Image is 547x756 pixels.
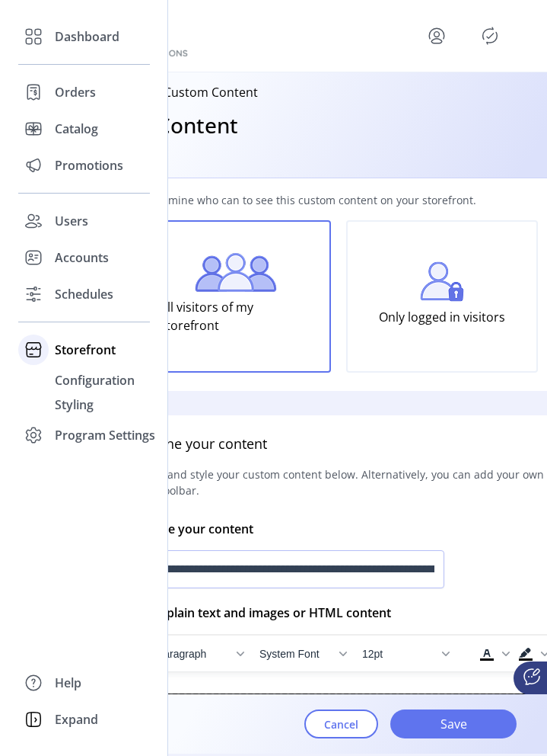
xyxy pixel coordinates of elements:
[390,710,517,738] button: Save
[140,434,267,454] h5: Define your content
[55,426,155,444] span: Program Settings
[55,120,98,138] span: Catalog
[55,212,88,230] span: Users
[140,591,391,634] p: Add plain text and images or HTML content
[425,24,449,48] button: menu
[140,511,253,547] p: Name your content
[55,371,135,389] span: Configuration
[160,292,311,341] p: All visitors of my storefront
[259,648,334,660] span: System Font
[55,674,81,692] span: Help
[55,156,123,175] span: Promotions
[55,710,98,729] span: Expand
[151,643,250,665] button: Block Paragraph
[478,24,502,48] button: Publisher Panel
[55,285,113,303] span: Schedules
[362,648,437,660] span: 12pt
[253,643,352,665] button: Font System Font
[474,643,512,665] div: Text color Black
[119,83,258,101] p: Back to Custom Content
[379,302,505,332] p: Only logged in visitors
[324,716,358,732] span: Cancel
[140,180,476,220] p: Determine who can to see this custom content on your storefront.
[55,396,94,414] span: Styling
[195,253,277,292] img: all-visitors.png
[113,109,238,141] h3: Edit Content
[410,715,497,733] span: Save
[157,648,231,660] span: Paragraph
[55,27,119,46] span: Dashboard
[420,261,464,302] img: login-visitors.png
[304,710,378,738] button: Cancel
[55,248,109,267] span: Accounts
[55,83,96,101] span: Orders
[55,341,116,359] span: Storefront
[356,643,455,665] button: Font size 12pt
